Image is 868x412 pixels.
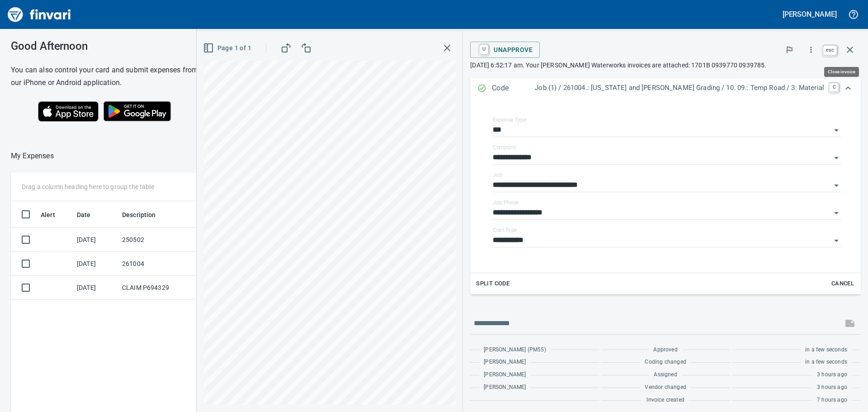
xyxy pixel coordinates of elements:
[493,200,519,205] label: Job Phase
[99,96,176,126] img: Get it on Google Play
[493,117,526,123] label: Expense Type
[11,151,54,161] p: My Expenses
[839,313,861,334] span: This records your message into the invoice and notifies anyone mentioned
[830,234,843,247] button: Open
[823,45,837,55] a: esc
[118,228,200,252] td: 250502
[22,182,154,191] p: Drag a column heading here to group the table
[817,383,847,392] span: 3 hours ago
[118,252,200,276] td: 261004
[38,101,99,122] img: Download on the App Store
[480,44,488,54] a: U
[11,40,203,52] h3: Good Afternoon
[484,358,526,367] span: [PERSON_NAME]
[817,370,847,379] span: 3 hours ago
[805,358,847,367] span: in a few seconds
[645,358,686,367] span: Coding changed
[477,42,533,57] span: Unapprove
[493,227,517,233] label: Cost Type
[5,4,73,25] img: Finvari
[77,209,91,220] span: Date
[830,124,843,137] button: Open
[484,370,526,379] span: [PERSON_NAME]
[535,83,824,93] p: Job (1) / 261004.: [US_STATE] and [PERSON_NAME] Grading / 10. 09.: Temp Road / 3: Material
[73,276,118,300] td: [DATE]
[122,209,168,220] span: Description
[77,209,103,220] span: Date
[73,228,118,252] td: [DATE]
[830,83,839,92] a: C
[646,396,684,405] span: Invoice created
[830,152,843,164] button: Open
[41,209,55,220] span: Alert
[474,277,512,291] button: Split Code
[830,179,843,192] button: Open
[654,370,677,379] span: Assigned
[118,276,200,300] td: CLAIM P694329
[11,64,203,89] h6: You can also control your card and submit expenses from our iPhone or Android application.
[470,104,861,294] div: Expand
[805,346,847,355] span: in a few seconds
[73,252,118,276] td: [DATE]
[817,396,847,405] span: 7 hours ago
[122,209,156,220] span: Description
[830,279,855,289] span: Cancel
[484,346,546,355] span: [PERSON_NAME] (PM55)
[493,145,516,150] label: Company
[492,83,535,95] p: Code
[828,277,857,291] button: Cancel
[470,42,540,58] button: UUnapprove
[653,346,677,355] span: Approved
[201,40,255,57] button: Page 1 of 1
[205,43,251,54] span: Page 1 of 1
[645,383,686,392] span: Vendor changed
[783,9,837,19] h5: [PERSON_NAME]
[470,61,861,70] p: [DATE] 6:52:17 am. Your [PERSON_NAME] Waterworks invoices are attached: 1701B 0939770 0939785.
[780,7,839,21] button: [PERSON_NAME]
[493,172,502,178] label: Job
[830,207,843,219] button: Open
[470,74,861,104] div: Expand
[41,209,67,220] span: Alert
[476,279,509,289] span: Split Code
[484,383,526,392] span: [PERSON_NAME]
[11,151,54,161] nav: breadcrumb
